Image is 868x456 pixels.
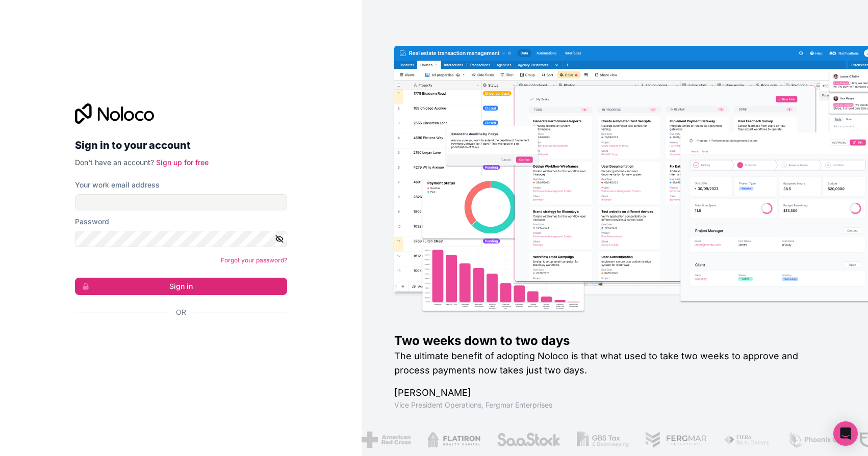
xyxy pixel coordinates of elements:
img: /assets/saastock-C6Zbiodz.png [497,432,561,448]
label: Password [75,217,109,227]
img: /assets/fergmar-CudnrXN5.png [645,432,707,448]
span: Or [176,307,186,317]
div: Open Intercom Messenger [833,421,858,446]
img: /assets/flatiron-C8eUkumj.png [427,432,480,448]
label: Your work email address [75,180,160,190]
img: /assets/fiera-fwj2N5v4.png [724,432,772,448]
img: /assets/phoenix-BREaitsQ.png [787,432,843,448]
img: /assets/american-red-cross-BAupjrZR.png [362,432,411,448]
h1: Vice President Operations , Fergmar Enterprises [394,400,835,410]
a: Sign up for free [156,158,209,167]
span: Don't have an account? [75,158,154,167]
h2: Sign in to your account [75,136,287,154]
a: Forgot your password? [221,256,287,264]
input: Password [75,231,287,247]
button: Sign in [75,278,287,295]
h2: The ultimate benefit of adopting Noloco is that what used to take two weeks to approve and proces... [394,349,835,378]
input: Email address [75,194,287,210]
h1: Two weeks down to two days [394,333,835,349]
h1: [PERSON_NAME] [394,386,835,400]
img: /assets/gbstax-C-GtDUiK.png [577,432,629,448]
